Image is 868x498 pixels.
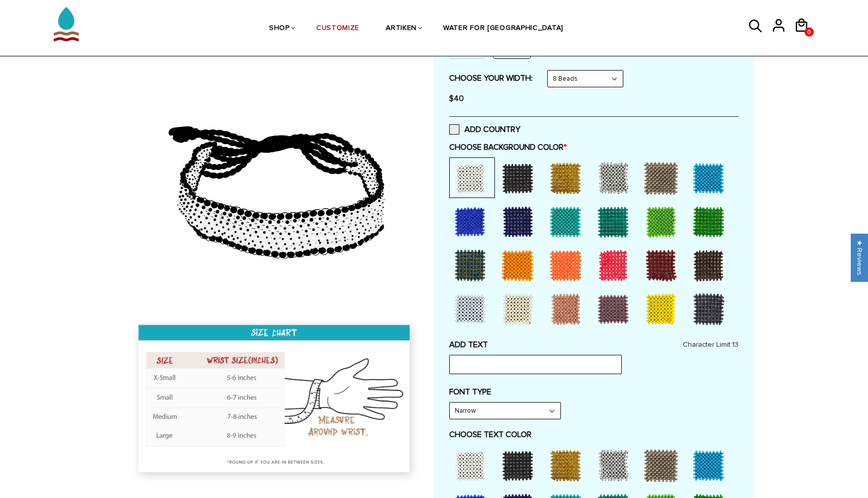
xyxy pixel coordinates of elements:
[386,3,417,55] a: ARTIKEN
[688,245,733,285] div: Brown
[545,157,590,198] div: Gold
[449,245,495,285] div: Peacock
[640,288,686,329] div: Yellow
[592,288,638,329] div: Purple Rain
[449,73,532,83] label: CHOOSE YOUR WIDTH:
[497,245,543,285] div: Light Orange
[269,3,290,55] a: SHOP
[449,445,495,485] div: White
[683,340,739,350] span: Character Limit:
[129,317,421,485] img: size_chart_new.png
[732,340,739,349] span: 13
[640,245,686,285] div: Maroon
[497,201,543,242] div: Dark Blue
[545,245,590,285] div: Orange
[545,288,590,329] div: Rose Gold
[449,124,520,135] label: ADD COUNTRY
[688,157,733,198] div: Sky Blue
[449,157,495,198] div: White
[851,234,868,282] div: Click to open Judge.me floating reviews tab
[497,157,543,198] div: Black
[497,445,543,485] div: Black
[592,201,638,242] div: Teal
[640,445,686,485] div: Grey
[805,26,814,39] span: 0
[449,93,464,104] span: $40
[497,288,543,329] div: Cream
[640,201,686,242] div: Light Green
[449,142,739,152] label: CHOOSE BACKGROUND COLOR
[688,445,733,485] div: Sky Blue
[592,245,638,285] div: Red
[545,445,590,485] div: Gold
[688,201,733,242] div: Kenya Green
[592,445,638,485] div: Silver
[688,288,733,329] div: Steel
[545,201,590,242] div: Turquoise
[449,288,495,329] div: Baby Blue
[443,3,563,55] a: WATER FOR [GEOGRAPHIC_DATA]
[449,429,739,440] label: CHOOSE TEXT COLOR
[449,201,495,242] div: Bush Blue
[449,387,739,397] label: FONT TYPE
[316,3,359,55] a: CUSTOMIZE
[640,157,686,198] div: Grey
[592,157,638,198] div: Silver
[805,27,814,37] a: 0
